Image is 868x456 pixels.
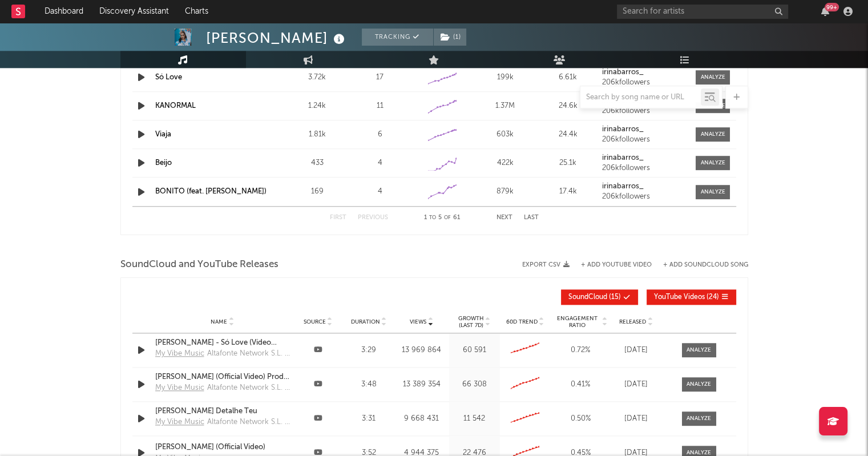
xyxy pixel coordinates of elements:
[602,154,688,162] a: irinabarros_
[477,158,534,169] div: 422k
[289,72,346,83] div: 3.72k
[155,337,290,349] a: [PERSON_NAME] - Só Love (Vídeo Official)
[539,72,596,83] div: 6.61k
[568,294,621,301] span: ( 15 )
[663,262,748,268] button: + Add SoundCloud Song
[206,29,348,47] div: [PERSON_NAME]
[496,215,512,221] button: Next
[120,258,278,272] span: SoundCloud and YouTube Releases
[211,318,227,325] span: Name
[304,318,326,325] span: Source
[477,129,534,140] div: 603k
[602,68,688,76] a: irinabarros_
[602,107,688,115] div: 206k followers
[602,126,688,134] a: irinabarros_
[155,372,290,383] a: [PERSON_NAME] (Official Video) Prod. Daus
[397,345,446,356] div: 13 969 864
[522,261,570,268] button: Export CSV
[602,154,644,162] strong: irinabarros_
[458,315,484,322] p: Growth
[654,294,719,301] span: ( 24 )
[155,188,267,195] a: BONITO (feat. [PERSON_NAME])
[580,93,701,102] input: Search by song name or URL
[477,186,534,197] div: 879k
[444,215,451,220] span: of
[155,348,207,363] a: My Vibe Music
[602,164,688,172] div: 206k followers
[613,379,659,390] div: [DATE]
[477,72,534,83] div: 199k
[207,348,290,360] div: Altafonte Network S.L. (on behalf of My Vibe Music); PEDL, [DEMOGRAPHIC_DATA], UMPG Publishing, L...
[554,315,601,329] span: Engagement Ratio
[433,29,467,46] span: ( 1 )
[539,186,596,197] div: 17.4k
[602,126,644,133] strong: irinabarros_
[524,215,539,221] button: Last
[581,262,652,268] button: + Add YouTube Video
[358,215,388,221] button: Previous
[554,345,608,356] div: 0.72 %
[346,345,391,356] div: 3:29
[155,406,290,417] a: [PERSON_NAME] Detalhe Teu
[397,413,446,425] div: 9 668 431
[362,29,433,46] button: Tracking
[652,262,748,268] button: + Add SoundCloud Song
[410,318,426,325] span: Views
[539,129,596,140] div: 24.4k
[619,318,646,325] span: Released
[346,413,391,425] div: 3:31
[602,79,688,87] div: 206k followers
[346,379,391,390] div: 3:48
[155,442,290,453] a: [PERSON_NAME] (Official Video)
[452,379,497,390] div: 66 308
[458,322,484,329] p: (Last 7d)
[539,158,596,169] div: 25.1k
[352,72,409,83] div: 17
[602,193,688,201] div: 206k followers
[568,294,607,301] span: SoundCloud
[825,3,839,11] div: 99 +
[350,318,380,325] span: Duration
[613,413,659,425] div: [DATE]
[352,186,409,197] div: 4
[352,158,409,169] div: 4
[289,129,346,140] div: 1.81k
[554,379,608,390] div: 0.41 %
[155,74,182,81] a: Só Love
[207,382,290,394] div: Altafonte Network S.L. (on behalf of My Vibe Music), and 1 Music Rights Societies
[654,294,705,301] span: YouTube Videos
[602,136,688,144] div: 206k followers
[207,417,290,428] div: Altafonte Network S.L. (on behalf of My Vibe Music), and 1 Music Rights Societies
[155,131,171,138] a: Viaja
[397,379,446,390] div: 13 389 354
[554,413,608,425] div: 0.50 %
[452,413,497,425] div: 11 542
[821,7,829,16] button: 99+
[155,417,207,431] a: My Vibe Music
[352,129,409,140] div: 6
[452,345,497,356] div: 60 591
[330,215,346,221] button: First
[434,29,466,46] button: (1)
[289,158,346,169] div: 433
[429,215,436,220] span: to
[602,183,688,191] a: irinabarros_
[411,211,474,225] div: 1 5 61
[289,186,346,197] div: 169
[155,102,196,110] a: KANORMAL
[602,68,644,76] strong: irinabarros_
[617,5,788,19] input: Search for artists
[155,382,207,397] a: My Vibe Music
[602,183,644,190] strong: irinabarros_
[613,345,659,356] div: [DATE]
[155,159,172,167] a: Beijo
[506,318,538,325] span: 60D Trend
[570,262,652,268] div: + Add YouTube Video
[561,289,638,305] button: SoundCloud(15)
[647,289,736,305] button: YouTube Videos(24)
